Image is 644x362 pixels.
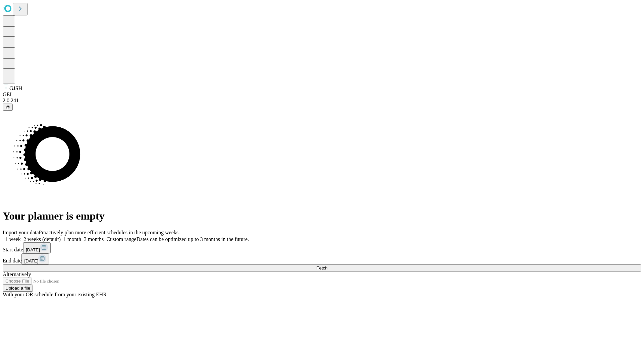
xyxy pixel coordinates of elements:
button: @ [3,104,13,111]
button: [DATE] [23,242,51,253]
span: Alternatively [3,271,31,277]
div: GEI [3,92,641,98]
span: 3 months [84,236,104,242]
span: Dates can be optimized up to 3 months in the future. [137,236,249,242]
span: Custom range [106,236,136,242]
span: [DATE] [26,247,40,252]
button: [DATE] [21,253,49,264]
span: Fetch [316,265,327,270]
span: 1 week [5,236,21,242]
button: Upload a file [3,285,33,292]
div: 2.0.241 [3,98,641,104]
span: @ [5,105,10,110]
h1: Your planner is empty [3,210,641,222]
span: 2 weeks (default) [23,236,61,242]
span: With your OR schedule from your existing EHR [3,292,107,297]
span: 1 month [63,236,81,242]
div: Start date [3,242,641,253]
span: [DATE] [24,258,38,263]
div: End date [3,253,641,264]
button: Fetch [3,264,641,271]
span: GJSH [9,85,22,91]
span: Proactively plan more efficient schedules in the upcoming weeks. [39,230,180,235]
span: Import your data [3,230,39,235]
